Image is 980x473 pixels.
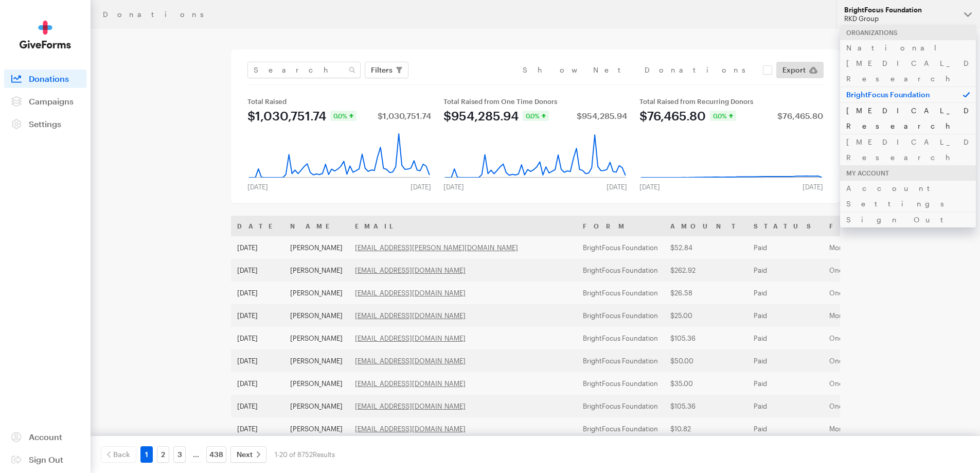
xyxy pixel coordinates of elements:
[284,372,349,395] td: [PERSON_NAME]
[823,349,941,372] td: One time
[840,180,976,212] a: Account Settings
[355,289,466,297] a: [EMAIL_ADDRESS][DOMAIN_NAME]
[231,372,284,395] td: [DATE]
[747,236,823,259] td: Paid
[29,74,69,83] span: Donations
[664,327,747,349] td: $105.36
[577,327,664,349] td: BrightFocus Foundation
[577,417,664,440] td: BrightFocus Foundation
[355,311,466,320] a: [EMAIL_ADDRESS][DOMAIN_NAME]
[284,417,349,440] td: [PERSON_NAME]
[284,216,349,236] th: Name
[355,243,518,252] a: [EMAIL_ADDRESS][PERSON_NAME][DOMAIN_NAME]
[378,112,431,120] div: $1,030,751.74
[4,115,86,133] a: Settings
[823,372,941,395] td: One time
[371,64,393,76] span: Filters
[29,432,62,442] span: Account
[241,183,274,191] div: [DATE]
[577,216,664,236] th: Form
[443,110,519,122] div: $954,285.94
[231,216,284,236] th: Date
[231,236,284,259] td: [DATE]
[840,40,976,86] a: National [MEDICAL_DATA] Research
[844,14,956,23] div: RKD Group
[639,110,706,122] div: $76,465.80
[777,112,823,120] div: $76,465.80
[29,119,61,129] span: Settings
[782,64,806,76] span: Export
[284,327,349,349] td: [PERSON_NAME]
[747,349,823,372] td: Paid
[355,379,466,388] a: [EMAIL_ADDRESS][DOMAIN_NAME]
[231,417,284,440] td: [DATE]
[747,259,823,282] td: Paid
[747,282,823,304] td: Paid
[231,304,284,327] td: [DATE]
[231,259,284,282] td: [DATE]
[355,334,466,342] a: [EMAIL_ADDRESS][DOMAIN_NAME]
[284,259,349,282] td: [PERSON_NAME]
[796,183,829,191] div: [DATE]
[206,446,226,463] a: 438
[664,259,747,282] td: $262.92
[349,216,577,236] th: Email
[313,450,335,459] span: Results
[577,372,664,395] td: BrightFocus Foundation
[355,357,466,365] a: [EMAIL_ADDRESS][DOMAIN_NAME]
[330,111,357,121] div: 0.0%
[4,69,86,88] a: Donations
[664,395,747,417] td: $105.36
[355,402,466,410] a: [EMAIL_ADDRESS][DOMAIN_NAME]
[840,25,976,40] div: Organizations
[4,450,86,469] a: Sign Out
[443,97,627,106] div: Total Raised from One Time Donors
[29,96,74,106] span: Campaigns
[4,92,86,111] a: Campaigns
[284,395,349,417] td: [PERSON_NAME]
[247,97,431,106] div: Total Raised
[840,86,976,102] p: BrightFocus Foundation
[664,236,747,259] td: $52.84
[20,21,71,49] img: GiveForms
[230,446,266,463] a: Next
[577,304,664,327] td: BrightFocus Foundation
[840,165,976,181] div: My Account
[29,454,63,464] span: Sign Out
[823,304,941,327] td: Monthly
[355,425,466,433] a: [EMAIL_ADDRESS][DOMAIN_NAME]
[577,236,664,259] td: BrightFocus Foundation
[577,282,664,304] td: BrightFocus Foundation
[747,417,823,440] td: Paid
[157,446,169,463] a: 2
[844,6,956,14] div: BrightFocus Foundation
[365,62,408,78] button: Filters
[600,183,633,191] div: [DATE]
[355,266,466,274] a: [EMAIL_ADDRESS][DOMAIN_NAME]
[840,102,976,134] a: [MEDICAL_DATA] Research
[747,304,823,327] td: Paid
[231,349,284,372] td: [DATE]
[577,349,664,372] td: BrightFocus Foundation
[284,349,349,372] td: [PERSON_NAME]
[577,395,664,417] td: BrightFocus Foundation
[633,183,666,191] div: [DATE]
[231,327,284,349] td: [DATE]
[840,134,976,165] a: [MEDICAL_DATA] Research
[664,372,747,395] td: $35.00
[523,111,549,121] div: 0.0%
[404,183,437,191] div: [DATE]
[284,304,349,327] td: [PERSON_NAME]
[231,282,284,304] td: [DATE]
[4,428,86,446] a: Account
[840,212,976,227] a: Sign Out
[823,282,941,304] td: One time
[664,304,747,327] td: $25.00
[747,327,823,349] td: Paid
[237,448,253,461] span: Next
[823,259,941,282] td: One time
[776,62,824,78] a: Export
[231,395,284,417] td: [DATE]
[247,110,326,122] div: $1,030,751.74
[747,395,823,417] td: Paid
